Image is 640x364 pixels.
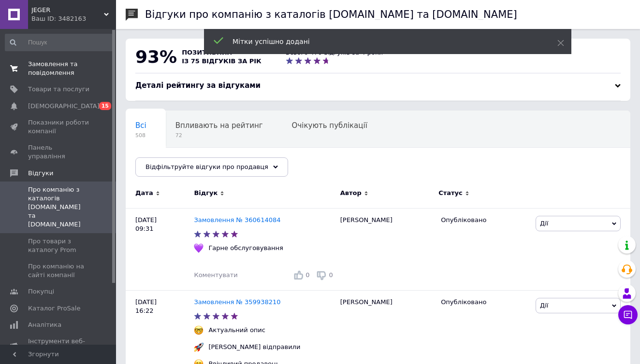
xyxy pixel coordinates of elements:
span: Про компанію на сайті компанії [28,262,89,280]
span: Деталі рейтингу за відгуками [135,81,261,90]
img: :rocket: [194,342,204,352]
span: Коментувати [194,271,237,279]
span: Опубліковані без комен... [135,158,233,167]
span: Дії [540,220,548,227]
div: Деталі рейтингу за відгуками [135,81,621,91]
span: Про компанію з каталогів [DOMAIN_NAME] та [DOMAIN_NAME] [28,185,89,229]
span: Статус [438,189,463,197]
div: Гарне обслуговування [206,244,285,252]
span: Впливають на рейтинг [175,121,263,130]
a: Замовлення № 360614084 [194,216,280,224]
div: Актуальний опис [206,326,268,335]
span: із 75 відгуків за рік [182,57,262,65]
div: [DATE] 09:31 [126,208,194,290]
span: Замовлення та повідомлення [28,60,89,77]
span: Відгуки [28,169,53,178]
span: Відфільтруйте відгуки про продавця [145,163,268,170]
span: Відгук [194,189,218,197]
button: Чат з покупцем [618,305,638,324]
a: Замовлення № 359938210 [194,298,280,306]
div: Ваш ID: 3482163 [31,14,116,23]
div: Коментувати [194,271,237,280]
div: Опубліковані без коментаря [126,148,253,184]
div: Опубліковано [441,216,528,224]
div: Мітки успішно додані [233,37,533,46]
span: Товари та послуги [28,85,89,94]
span: позитивних [182,49,232,56]
div: [PERSON_NAME] [335,208,436,290]
span: Показники роботи компанії [28,118,89,136]
span: JEGER [31,6,104,14]
span: [DEMOGRAPHIC_DATA] [28,102,100,111]
span: Каталог ProSale [28,304,80,313]
img: :purple_heart: [194,243,204,253]
span: Інструменти веб-майстра та SEO [28,337,89,354]
span: Панель управління [28,143,89,161]
span: 72 [175,132,263,139]
span: Дії [540,302,548,309]
span: Про товари з каталогу Prom [28,237,89,254]
span: Очікують публікації [292,121,367,130]
span: Покупці [28,287,54,296]
h1: Відгуки про компанію з каталогів [DOMAIN_NAME] та [DOMAIN_NAME] [145,9,517,20]
img: :nerd_face: [194,325,204,335]
div: [PERSON_NAME] відправили [206,343,303,351]
span: 0 [329,271,333,279]
span: 508 [135,132,146,139]
span: 0 [305,271,309,279]
input: Пошук [5,34,114,51]
span: Автор [340,189,362,197]
span: Дата [135,189,153,197]
span: 93% [135,47,177,67]
span: 15 [99,102,111,110]
div: Опубліковано [441,298,528,307]
span: Аналітика [28,321,61,329]
span: Всі [135,121,146,130]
